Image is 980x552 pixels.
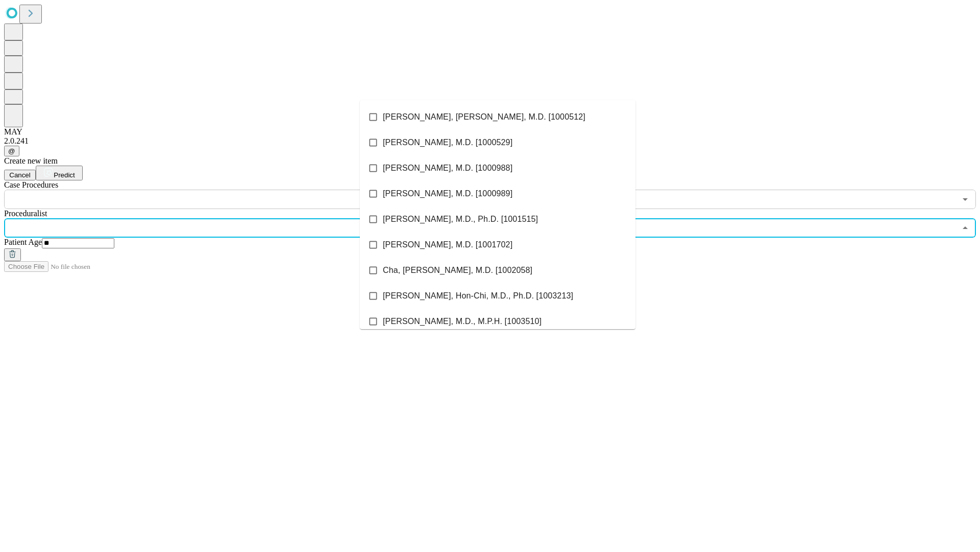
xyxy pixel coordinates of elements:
[4,127,976,136] div: MAY
[4,238,42,246] span: Patient Age
[383,290,573,302] span: [PERSON_NAME], Hon-Chi, M.D., Ph.D. [1003213]
[4,156,58,165] span: Create new item
[4,209,47,218] span: Proceduralist
[958,221,972,235] button: Close
[383,315,542,328] span: [PERSON_NAME], M.D., M.P.H. [1003510]
[383,239,512,251] span: [PERSON_NAME], M.D. [1001702]
[383,111,585,123] span: [PERSON_NAME], [PERSON_NAME], M.D. [1000512]
[4,136,976,146] div: 2.0.241
[4,170,36,180] button: Cancel
[383,162,512,174] span: [PERSON_NAME], M.D. [1000988]
[383,213,538,225] span: [PERSON_NAME], M.D., Ph.D. [1001515]
[36,166,83,180] button: Predict
[383,188,512,200] span: [PERSON_NAME], M.D. [1000989]
[4,146,19,156] button: @
[383,264,532,277] span: Cha, [PERSON_NAME], M.D. [1002058]
[9,171,31,179] span: Cancel
[54,171,75,179] span: Predict
[8,147,15,155] span: @
[958,192,972,206] button: Open
[383,136,512,149] span: [PERSON_NAME], M.D. [1000529]
[4,180,58,189] span: Scheduled Procedure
